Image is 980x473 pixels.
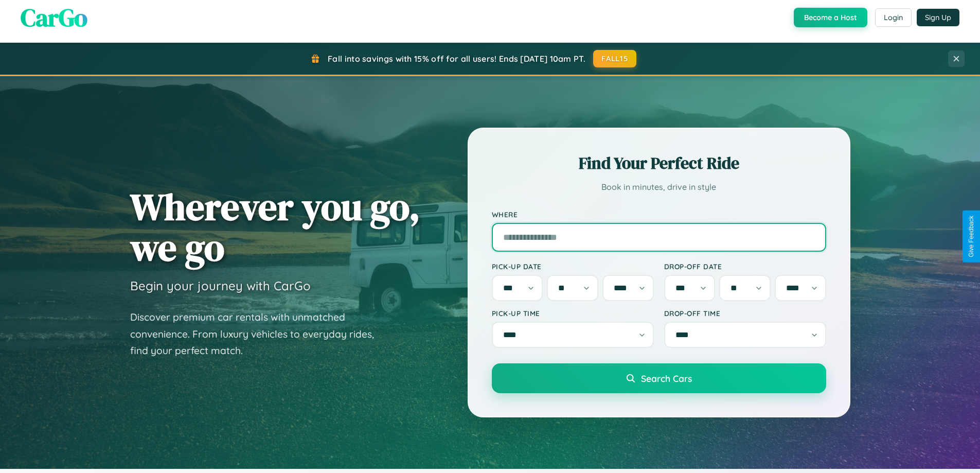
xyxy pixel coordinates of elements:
label: Drop-off Time [664,309,826,318]
h1: Wherever you go, we go [130,186,420,268]
span: CarGo [21,1,87,34]
button: Login [875,8,912,27]
span: Search Cars [641,373,692,384]
h2: Find Your Perfect Ride [492,152,826,174]
button: FALL15 [593,50,636,67]
label: Pick-up Date [492,262,654,271]
p: Discover premium car rentals with unmatched convenience. From luxury vehicles to everyday rides, ... [130,309,387,359]
div: Give Feedback [968,216,975,257]
h3: Begin your journey with CarGo [130,278,311,293]
label: Where [492,210,826,219]
button: Sign Up [917,9,959,26]
p: Book in minutes, drive in style [492,180,826,195]
button: Become a Host [794,8,867,27]
span: Fall into savings with 15% off for all users! Ends [DATE] 10am PT. [328,54,585,64]
button: Search Cars [492,363,826,393]
label: Drop-off Date [664,262,826,271]
label: Pick-up Time [492,309,654,318]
